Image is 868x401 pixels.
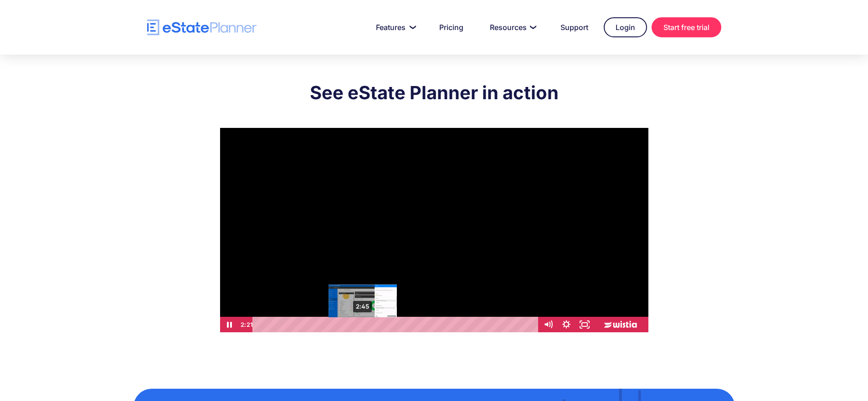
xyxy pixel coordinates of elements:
[652,17,721,37] a: Start free trial
[594,317,648,332] a: Wistia Logo -- Learn More
[575,317,594,332] button: Fullscreen
[220,317,238,332] button: Pause
[557,317,575,332] button: Show settings menu
[259,317,534,332] div: Playbar
[550,18,599,36] a: Support
[147,20,257,36] a: home
[604,17,647,37] a: Login
[479,18,545,36] a: Resources
[220,81,648,104] h2: See eState Planner in action
[539,317,557,332] button: Mute
[428,18,474,36] a: Pricing
[365,18,424,36] a: Features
